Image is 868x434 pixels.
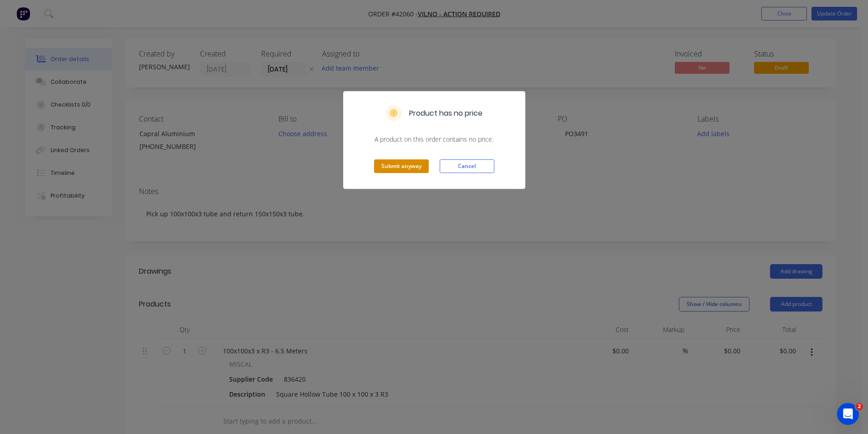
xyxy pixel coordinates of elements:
[440,159,494,173] button: Cancel
[374,159,429,173] button: Submit anyway
[837,403,859,425] iframe: Intercom live chat
[409,108,483,119] h5: Product has no price
[354,135,514,144] span: A product on this order contains no price.
[856,403,863,410] span: 2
